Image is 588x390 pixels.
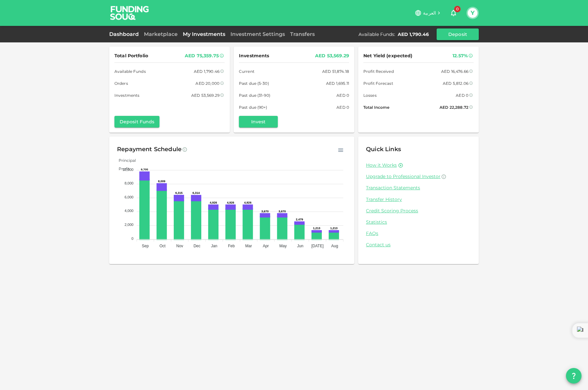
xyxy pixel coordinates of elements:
tspan: Feb [228,244,235,248]
tspan: 6,000 [124,195,134,199]
span: Profit Forecast [363,80,393,87]
span: Profit Received [363,68,394,75]
span: 0 [454,6,461,12]
tspan: Aug [331,244,338,248]
span: Total Income [363,104,389,111]
div: AED 22,288.72 [440,104,468,111]
tspan: 8,000 [124,181,134,185]
span: Current [239,68,254,75]
a: How it Works [366,162,397,168]
tspan: 0 [132,237,134,240]
div: AED 1,790.46 [398,31,429,38]
button: Deposit Funds [114,116,159,128]
a: My Investments [180,31,228,37]
div: AED 0 [456,92,468,99]
a: Dashboard [109,31,141,37]
span: Quick Links [366,146,401,153]
div: AED 75,359.75 [185,52,219,60]
tspan: 4,000 [124,209,134,213]
a: Contact us [366,242,471,248]
a: Marketplace [141,31,180,37]
span: Investments [239,52,269,60]
div: AED 53,569.29 [315,52,349,60]
tspan: [DATE] [311,244,323,248]
tspan: Nov [176,244,183,248]
tspan: 2,000 [124,223,134,227]
span: Past due (5-30) [239,80,269,87]
div: AED 1,695.11 [326,80,349,87]
span: Profit [114,166,130,171]
tspan: Mar [245,244,252,248]
a: Investment Settings [228,31,288,37]
a: Upgrade to Professional Investor [366,173,471,180]
span: Orders [114,80,128,87]
span: العربية [423,10,436,16]
div: AED 53,569.29 [191,92,219,99]
tspan: Dec [194,244,200,248]
tspan: Jan [211,244,217,248]
button: 0 [447,6,460,19]
span: Total Portfolio [114,52,148,60]
div: AED 5,812.06 [443,80,468,87]
div: AED 51,874.18 [322,68,349,75]
a: Transaction Statements [366,185,471,191]
a: Credit Scoring Process [366,208,471,214]
div: AED 20,000 [195,80,219,87]
span: Investments [114,92,139,99]
div: AED 0 [336,92,349,99]
span: Upgrade to Professional Investor [366,173,441,179]
span: Past due (90+) [239,104,267,111]
button: question [566,368,582,384]
tspan: Oct [159,244,166,248]
span: Losses [363,92,377,99]
tspan: Apr [263,244,269,248]
div: AED 1,790.46 [194,68,219,75]
a: FAQs [366,230,471,237]
button: Deposit [437,28,479,40]
div: Available Funds : [359,31,395,38]
div: AED 16,476.66 [441,68,468,75]
div: Repayment Schedule [117,144,182,155]
tspan: Sep [142,244,149,248]
span: Principal [114,158,136,163]
tspan: May [279,244,287,248]
button: Y [468,8,477,18]
a: Transfers [288,31,317,37]
span: Available Funds [114,68,146,75]
div: AED 0 [336,104,349,111]
span: Past due (31-90) [239,92,270,99]
span: Net Yield (expected) [363,52,413,60]
div: 12.57% [453,52,468,60]
button: Invest [239,116,278,128]
tspan: 10,000 [123,168,134,172]
tspan: Jun [297,244,303,248]
a: Transfer History [366,196,471,203]
a: Statistics [366,219,471,225]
